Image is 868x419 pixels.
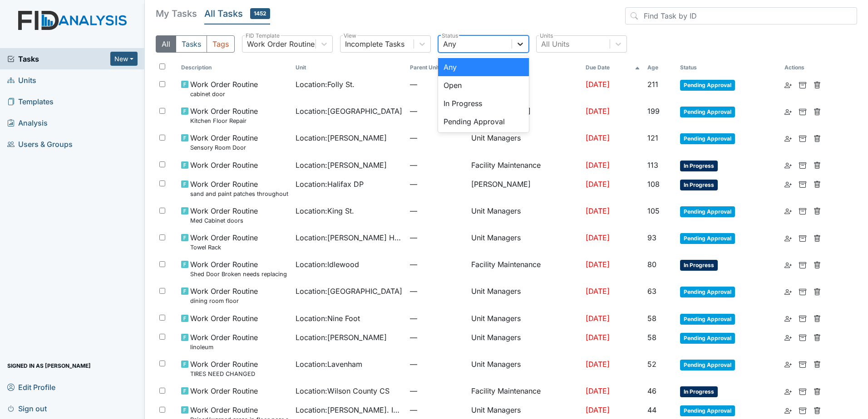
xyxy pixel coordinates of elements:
[406,60,467,75] th: Toggle SortBy
[680,287,735,297] span: Pending Approval
[799,259,806,270] a: Archive
[586,206,610,215] span: [DATE]
[410,205,464,216] span: —
[7,116,48,130] span: Analysis
[468,328,582,355] td: Unit Managers
[647,287,656,296] span: 63
[586,107,610,116] span: [DATE]
[799,286,806,297] a: Archive
[586,386,610,395] span: [DATE]
[438,94,529,112] div: In Progress
[468,382,582,401] td: Facility Maintenance
[247,39,315,49] div: Work Order Routine
[814,179,821,190] a: Delete
[190,205,258,225] span: Work Order Routine Med Cabinet doors
[7,401,47,415] span: Sign out
[647,333,656,342] span: 58
[814,205,821,216] a: Delete
[468,355,582,382] td: Unit Managers
[443,39,456,49] div: Any
[296,359,362,370] span: Location : Lavenham
[468,229,582,255] td: Unit Managers
[7,94,54,108] span: Templates
[468,202,582,229] td: Unit Managers
[586,133,610,142] span: [DATE]
[190,90,258,98] small: cabinet door
[799,79,806,90] a: Archive
[468,309,582,328] td: Unit Managers
[799,205,806,216] a: Archive
[296,313,360,324] span: Location : Nine Foot
[190,259,287,278] span: Work Order Routine Shed Door Broken needs replacing
[680,133,735,144] span: Pending Approval
[190,143,258,152] small: Sensory Room Door
[410,332,464,343] span: —
[190,243,258,252] small: Towel Rack
[680,107,735,117] span: Pending Approval
[190,216,258,225] small: Med Cabinet doors
[468,156,582,175] td: Facility Maintenance
[296,160,387,171] span: Location : [PERSON_NAME]
[586,405,610,414] span: [DATE]
[647,206,660,215] span: 105
[647,360,656,369] span: 52
[647,107,660,116] span: 199
[799,232,806,243] a: Archive
[814,259,821,270] a: Delete
[541,39,569,49] div: All Units
[586,360,610,369] span: [DATE]
[586,233,610,242] span: [DATE]
[190,106,258,125] span: Work Order Routine Kitchen Floor Repair
[296,286,402,297] span: Location : [GEOGRAPHIC_DATA]
[680,233,735,244] span: Pending Approval
[799,385,806,396] a: Archive
[799,106,806,117] a: Archive
[296,106,402,117] span: Location : [GEOGRAPHIC_DATA]
[647,180,660,189] span: 108
[799,313,806,324] a: Archive
[190,343,258,351] small: linoleum
[410,259,464,270] span: —
[190,297,258,305] small: dining room floor
[680,80,735,91] span: Pending Approval
[410,286,464,297] span: —
[156,35,176,53] button: All
[296,232,403,243] span: Location : [PERSON_NAME] House
[176,35,207,53] button: Tasks
[586,180,610,189] span: [DATE]
[814,106,821,117] a: Delete
[799,160,806,171] a: Archive
[190,385,258,396] span: Work Order Routine
[296,385,390,396] span: Location : Wilson County CS
[586,260,610,269] span: [DATE]
[586,333,610,342] span: [DATE]
[204,7,270,20] h5: All Tasks
[156,35,235,53] div: Type filter
[410,106,464,117] span: —
[586,314,610,323] span: [DATE]
[410,132,464,143] span: —
[814,79,821,90] a: Delete
[582,60,644,75] th: Toggle SortBy
[410,313,464,324] span: —
[190,190,288,198] small: sand and paint patches throughout
[586,80,610,89] span: [DATE]
[586,287,610,296] span: [DATE]
[680,405,735,416] span: Pending Approval
[190,270,287,278] small: Shed Door Broken needs replacing
[410,160,464,171] span: —
[438,112,529,131] div: Pending Approval
[7,54,110,64] span: Tasks
[190,160,258,171] span: Work Order Routine
[296,132,387,143] span: Location : [PERSON_NAME]
[468,282,582,309] td: Unit Managers
[190,117,258,125] small: Kitchen Floor Repair
[410,79,464,90] span: —
[647,405,656,414] span: 44
[625,7,857,24] input: Find Task by ID
[7,359,91,373] span: Signed in as [PERSON_NAME]
[680,386,718,397] span: In Progress
[190,359,258,378] span: Work Order Routine TIRES NEED CHANGED
[814,332,821,343] a: Delete
[190,79,258,98] span: Work Order Routine cabinet door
